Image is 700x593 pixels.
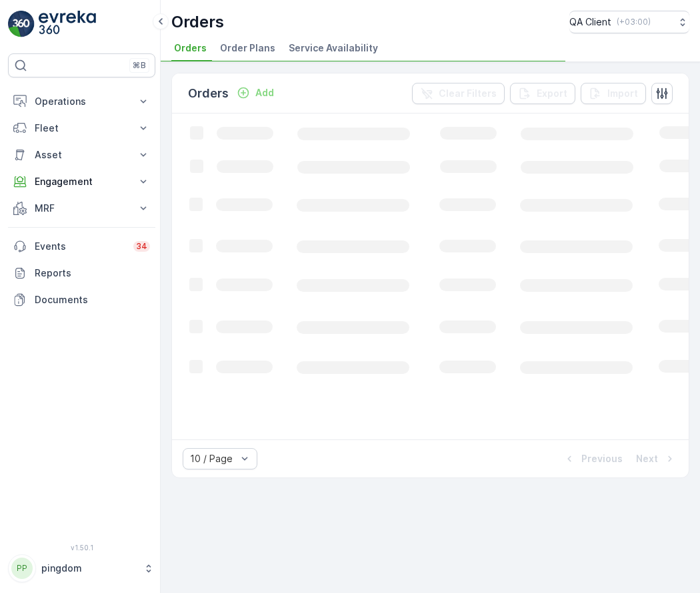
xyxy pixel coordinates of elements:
[8,554,155,582] button: PPpingdom
[8,11,35,37] img: logo
[41,562,137,575] p: pingdom
[188,84,229,103] p: Orders
[35,148,129,162] p: Asset
[35,266,150,280] p: Reports
[11,558,33,579] div: PP
[635,451,678,467] button: Next
[537,87,567,100] p: Export
[8,142,155,168] button: Asset
[569,11,689,33] button: QA Client(+03:00)
[255,86,274,100] p: Add
[636,452,658,465] p: Next
[8,88,155,115] button: Operations
[289,41,378,55] span: Service Availability
[8,115,155,142] button: Fleet
[35,202,129,215] p: MRF
[607,87,638,100] p: Import
[8,168,155,195] button: Engagement
[569,15,611,29] p: QA Client
[8,260,155,286] a: Reports
[8,195,155,222] button: MRF
[174,41,207,55] span: Orders
[8,233,155,260] a: Events34
[171,11,224,33] p: Orders
[133,60,146,71] p: ⌘B
[510,83,575,104] button: Export
[8,544,155,552] span: v 1.50.1
[39,11,96,37] img: logo_light-DOdMpM7g.png
[412,83,505,104] button: Clear Filters
[35,240,125,253] p: Events
[35,175,129,188] p: Engagement
[561,451,624,467] button: Previous
[581,452,623,465] p: Previous
[8,286,155,313] a: Documents
[136,241,147,252] p: 34
[220,41,275,55] span: Order Plans
[439,87,497,100] p: Clear Filters
[35,95,129,108] p: Operations
[35,293,150,307] p: Documents
[581,83,646,104] button: Import
[35,122,129,135] p: Fleet
[617,17,651,27] p: ( +03:00 )
[231,85,279,101] button: Add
